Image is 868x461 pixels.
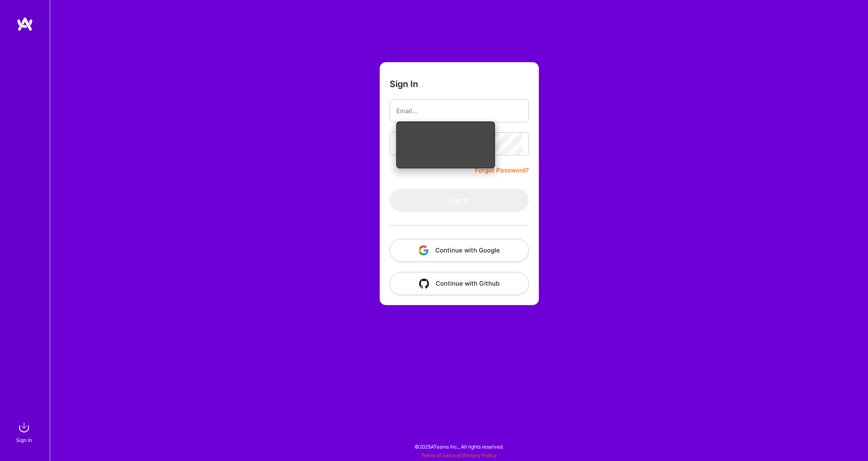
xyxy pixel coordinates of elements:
img: sign in [16,419,32,436]
button: Sign In [390,189,529,212]
img: logo [17,17,33,32]
span: | [421,452,497,459]
div: Sign In [16,436,32,444]
h3: Sign In [390,79,418,89]
a: sign inSign In [17,419,32,444]
a: Forgot Password? [475,165,529,175]
button: Continue with Google [390,239,529,262]
input: Email... [396,100,522,121]
img: icon [419,245,429,255]
img: icon [419,279,429,289]
button: Continue with Github [390,272,529,295]
a: Terms of Service [421,452,460,459]
div: © 2025 ATeams Inc., All rights reserved. [50,436,868,457]
a: Privacy Policy [463,452,497,459]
